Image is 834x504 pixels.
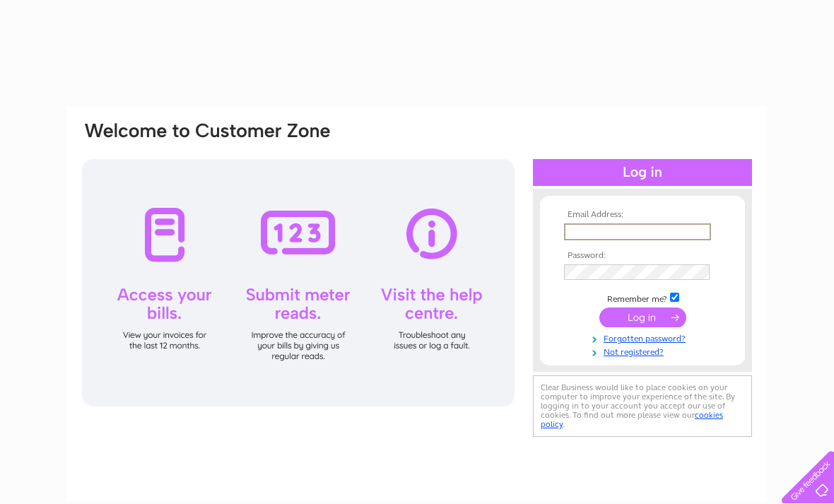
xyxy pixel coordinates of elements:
th: Password: [560,251,724,261]
th: Email Address: [560,210,724,220]
a: Forgotten password? [564,331,724,344]
td: Remember me? [560,291,724,305]
div: Clear Business would like to place cookies on your computer to improve your experience of the sit... [533,375,752,437]
a: cookies policy [541,410,723,429]
a: Not registered? [564,344,724,358]
input: Submit [599,307,686,327]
